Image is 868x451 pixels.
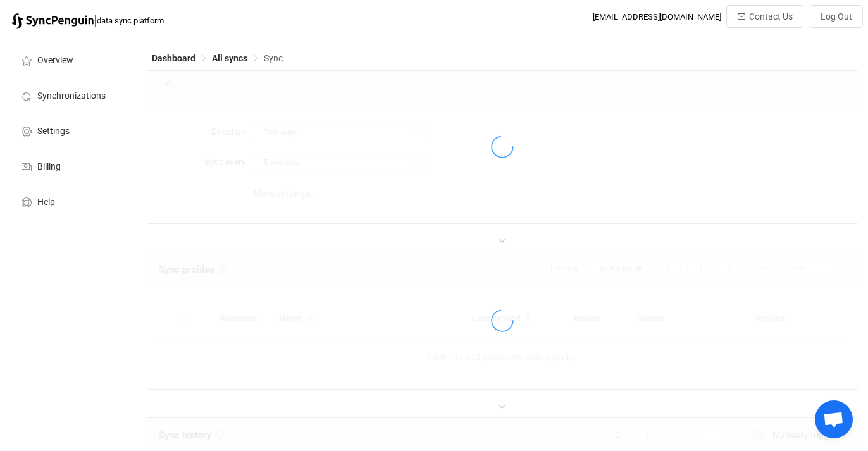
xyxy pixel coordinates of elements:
[152,54,283,63] div: Breadcrumb
[97,16,164,25] span: data sync platform
[6,42,133,77] a: Overview
[6,183,133,219] a: Help
[212,53,247,63] span: All syncs
[821,11,852,22] span: Log Out
[264,53,283,63] span: Sync
[11,11,164,29] a: |data sync platform
[11,13,94,29] img: syncpenguin.svg
[37,162,61,172] span: Billing
[815,400,853,438] a: Open chat
[37,127,70,137] span: Settings
[37,197,55,207] span: Help
[37,91,106,101] span: Synchronizations
[152,53,195,63] span: Dashboard
[726,5,803,28] button: Contact Us
[94,11,97,29] span: |
[810,5,863,28] button: Log Out
[749,11,793,22] span: Contact Us
[37,56,73,66] span: Overview
[6,148,133,183] a: Billing
[6,77,133,113] a: Synchronizations
[593,12,721,22] div: [EMAIL_ADDRESS][DOMAIN_NAME]
[6,113,133,148] a: Settings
